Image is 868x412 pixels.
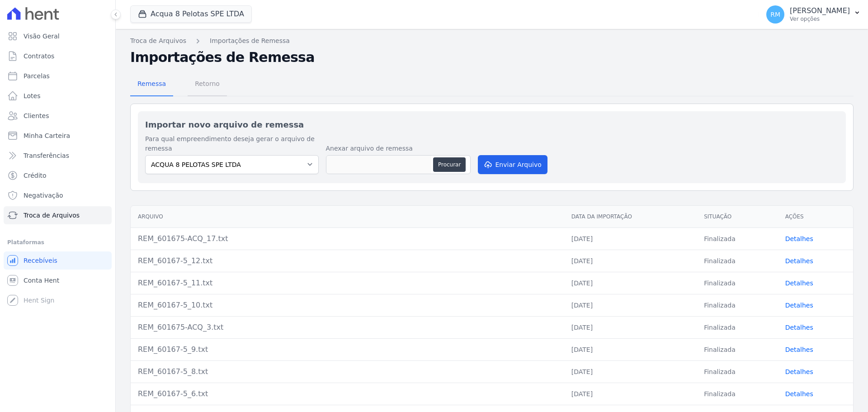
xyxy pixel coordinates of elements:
[564,227,697,250] td: [DATE]
[130,49,854,66] h2: Importações de Remessa
[564,383,697,405] td: [DATE]
[697,227,778,250] td: Finalizada
[24,276,59,285] span: Conta Hent
[145,134,319,153] label: Para qual empreendimento deseja gerar o arquivo de remessa
[131,206,564,228] th: Arquivo
[790,15,850,23] p: Ver opções
[4,206,112,224] a: Troca de Arquivos
[4,127,112,145] a: Minha Carteira
[4,147,112,165] a: Transferências
[24,32,60,41] span: Visão Geral
[785,257,813,265] a: Detalhes
[790,6,850,15] p: [PERSON_NAME]
[4,107,112,125] a: Clientes
[24,131,70,140] span: Minha Carteira
[564,316,697,338] td: [DATE]
[210,36,290,46] a: Importações de Remessa
[24,211,80,220] span: Troca de Arquivos
[564,206,697,228] th: Data da Importação
[24,71,50,81] span: Parcelas
[4,47,112,65] a: Contratos
[24,171,47,180] span: Crédito
[785,346,813,353] a: Detalhes
[4,251,112,270] a: Recebíveis
[24,52,54,61] span: Contratos
[785,390,813,398] a: Detalhes
[138,322,557,333] div: REM_601675-ACQ_3.txt
[130,36,854,46] nav: Breadcrumb
[24,256,57,265] span: Recebíveis
[4,186,112,204] a: Negativação
[697,206,778,228] th: Situação
[4,87,112,105] a: Lotes
[24,111,49,120] span: Clientes
[130,5,252,23] button: Acqua 8 Pelotas SPE LTDA
[130,73,173,96] a: Remessa
[785,235,813,242] a: Detalhes
[130,36,186,46] a: Troca de Arquivos
[4,67,112,85] a: Parcelas
[770,11,780,18] span: RM
[138,366,557,377] div: REM_60167-5_8.txt
[785,279,813,287] a: Detalhes
[697,272,778,294] td: Finalizada
[697,360,778,383] td: Finalizada
[130,73,227,96] nav: Tab selector
[697,383,778,405] td: Finalizada
[478,155,547,174] button: Enviar Arquivo
[564,360,697,383] td: [DATE]
[564,272,697,294] td: [DATE]
[697,250,778,272] td: Finalizada
[24,91,41,100] span: Lotes
[564,294,697,316] td: [DATE]
[564,338,697,360] td: [DATE]
[24,151,69,160] span: Transferências
[189,75,225,93] span: Retorno
[4,271,112,289] a: Conta Hent
[697,294,778,316] td: Finalizada
[785,302,813,309] a: Detalhes
[138,256,557,266] div: REM_60167-5_12.txt
[132,75,171,93] span: Remessa
[697,316,778,338] td: Finalizada
[785,324,813,331] a: Detalhes
[697,338,778,360] td: Finalizada
[138,300,557,311] div: REM_60167-5_10.txt
[433,157,466,172] button: Procurar
[138,344,557,355] div: REM_60167-5_9.txt
[4,27,112,45] a: Visão Geral
[138,388,557,399] div: REM_60167-5_6.txt
[138,233,557,244] div: REM_601675-ACQ_17.txt
[564,250,697,272] td: [DATE]
[24,191,63,200] span: Negativação
[778,206,853,228] th: Ações
[145,118,839,131] h2: Importar novo arquivo de remessa
[7,237,108,248] div: Plataformas
[138,278,557,289] div: REM_60167-5_11.txt
[4,166,112,185] a: Crédito
[326,144,471,153] label: Anexar arquivo de remessa
[188,73,227,96] a: Retorno
[759,2,868,27] button: RM [PERSON_NAME] Ver opções
[785,368,813,375] a: Detalhes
